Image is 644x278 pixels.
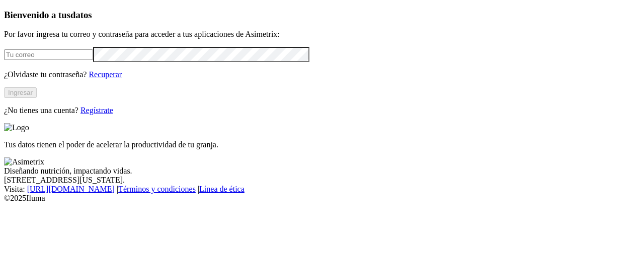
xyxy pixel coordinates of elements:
[4,106,640,115] p: ¿No tienes una cuenta?
[4,87,37,98] button: Ingresar
[27,185,115,193] a: [URL][DOMAIN_NAME]
[4,166,640,176] div: Diseñando nutrición, impactando vidas.
[4,176,640,185] div: [STREET_ADDRESS][US_STATE].
[199,185,245,193] a: Línea de ética
[4,49,93,60] input: Tu correo
[4,140,640,149] p: Tus datos tienen el poder de acelerar la productividad de tu granja.
[4,157,44,166] img: Asimetrix
[4,70,640,79] p: ¿Olvidaste tu contraseña?
[70,10,92,20] span: datos
[4,10,640,21] h3: Bienvenido a tus
[80,106,113,115] a: Regístrate
[4,30,640,39] p: Por favor ingresa tu correo y contraseña para acceder a tus aplicaciones de Asimetrix:
[4,194,640,203] div: © 2025 Iluma
[118,185,196,193] a: Términos y condiciones
[89,70,122,79] a: Recuperar
[4,185,640,194] div: Visita : | |
[4,123,29,132] img: Logo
